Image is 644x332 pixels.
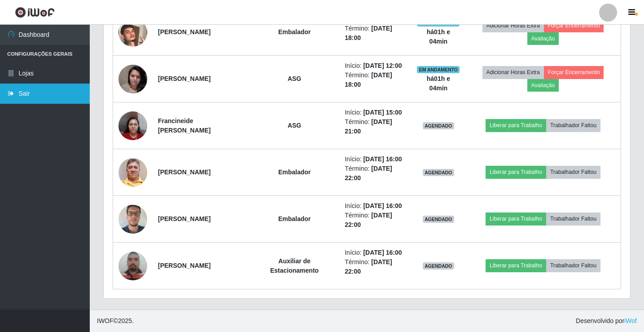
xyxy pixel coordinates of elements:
strong: [PERSON_NAME] [158,168,210,176]
li: Término: [345,71,406,89]
span: AGENDADO [423,216,454,223]
li: Início: [345,201,406,211]
li: Início: [345,248,406,257]
time: [DATE] 16:00 [363,249,402,256]
time: [DATE] 16:00 [363,202,402,209]
img: 1686264689334.jpeg [118,247,147,285]
button: Forçar Encerramento [544,19,604,32]
button: Avaliação [527,79,559,92]
img: 1682608462576.jpeg [118,60,147,98]
img: 1687914027317.jpeg [118,147,147,198]
span: Desenvolvido por [576,316,637,326]
strong: [PERSON_NAME] [158,215,210,222]
strong: ASG [288,75,301,82]
button: Adicionar Horas Extra [482,66,544,79]
li: Término: [345,117,406,136]
li: Término: [345,257,406,276]
button: Liberar para Trabalho [486,119,546,132]
time: [DATE] 12:00 [363,62,402,69]
li: Término: [345,211,406,230]
strong: ASG [288,122,301,129]
strong: [PERSON_NAME] [158,28,210,35]
button: Liberar para Trabalho [486,259,546,272]
button: Avaliação [527,32,559,45]
strong: há 01 h e 04 min [427,75,450,92]
span: AGENDADO [423,122,454,129]
strong: Embalador [278,168,311,176]
li: Início: [345,155,406,164]
img: CoreUI Logo [15,7,55,18]
button: Liberar para Trabalho [486,212,546,225]
span: AGENDADO [423,169,454,176]
strong: Francineide [PERSON_NAME] [158,117,210,134]
li: Término: [345,164,406,183]
strong: [PERSON_NAME] [158,262,210,269]
button: Trabalhador Faltou [546,119,600,132]
button: Trabalhador Faltou [546,259,600,272]
li: Término: [345,24,406,43]
li: Início: [345,61,406,71]
strong: Embalador [278,215,311,222]
strong: Embalador [278,28,311,35]
button: Adicionar Horas Extra [482,19,544,32]
button: Trabalhador Faltou [546,212,600,225]
span: EM ANDAMENTO [417,66,460,73]
time: [DATE] 15:00 [363,109,402,116]
button: Forçar Encerramento [544,66,604,79]
li: Início: [345,108,406,117]
span: IWOF [97,317,114,324]
button: Trabalhador Faltou [546,166,600,178]
button: Liberar para Trabalho [486,166,546,178]
img: 1735852864597.jpeg [118,106,147,145]
span: © 2025 . [97,316,134,326]
strong: há 01 h e 04 min [427,28,450,45]
img: 1740418670523.jpeg [118,200,147,238]
strong: Auxiliar de Estacionamento [270,257,319,274]
img: 1726002463138.jpeg [118,7,147,58]
strong: [PERSON_NAME] [158,75,210,82]
a: iWof [624,317,637,324]
span: AGENDADO [423,262,454,270]
time: [DATE] 16:00 [363,155,402,163]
